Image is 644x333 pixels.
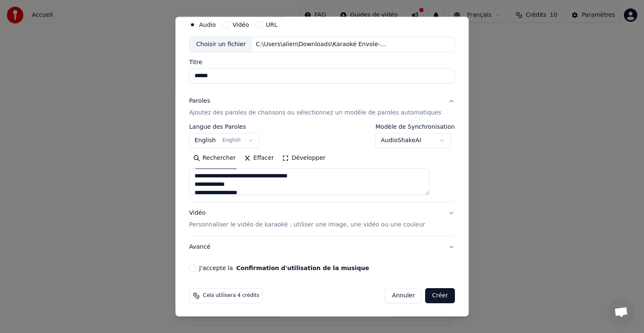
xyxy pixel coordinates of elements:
[189,97,210,105] div: Paroles
[266,22,278,28] label: URL
[199,22,216,28] label: Audio
[189,221,425,229] p: Personnaliser le vidéo de karaoké : utiliser une image, une vidéo ou une couleur
[199,265,369,271] label: J'accepte la
[189,90,455,124] button: ParolesAjoutez des paroles de chansons ou sélectionnez un modèle de paroles automatiques
[189,236,455,258] button: Avancé
[190,37,252,52] div: Choisir un fichier
[233,22,249,28] label: Vidéo
[189,59,455,65] label: Titre
[189,109,441,117] p: Ajoutez des paroles de chansons ou sélectionnez un modèle de paroles automatiques
[236,265,369,271] button: J'accepte la
[203,292,259,299] span: Cela utilisera 4 crédits
[189,209,425,229] div: Vidéo
[189,124,260,130] label: Langue des Paroles
[189,151,240,165] button: Rechercher
[385,288,422,303] button: Annuler
[189,202,455,236] button: VidéoPersonnaliser le vidéo de karaoké : utiliser une image, une vidéo ou une couleur
[278,151,330,165] button: Développer
[189,124,455,202] div: ParolesAjoutez des paroles de chansons ou sélectionnez un modèle de paroles automatiques
[240,151,278,165] button: Effacer
[426,288,455,303] button: Créer
[253,40,395,49] div: C:\Users\alien\Downloads\Karaoké Envole-moi - Génération [PERSON_NAME] _.mp3
[376,124,455,130] label: Modèle de Synchronisation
